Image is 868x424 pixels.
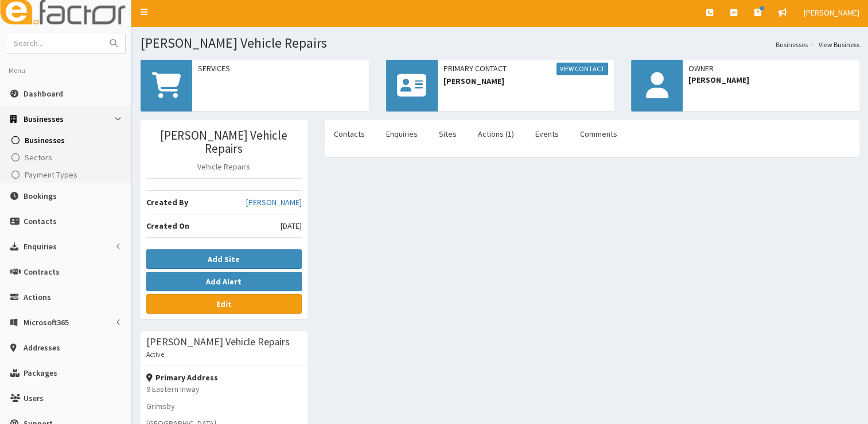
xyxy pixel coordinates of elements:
[216,299,232,309] b: Edit
[208,254,240,264] b: Add Site
[25,169,77,180] span: Payment Types
[24,292,51,302] span: Actions
[24,241,57,252] span: Enquiries
[25,152,52,163] span: Sectors
[688,74,854,86] span: [PERSON_NAME]
[141,36,859,51] h1: [PERSON_NAME] Vehicle Repairs
[443,75,609,87] span: [PERSON_NAME]
[443,63,609,75] span: Primary Contact
[198,63,363,74] span: Services
[556,63,608,75] a: View Contact
[776,40,808,49] a: Businesses
[146,350,164,359] small: Active
[24,216,57,226] span: Contacts
[24,368,57,378] span: Packages
[6,33,103,53] input: Search...
[146,400,302,412] p: Grimsby
[3,166,131,183] a: Payment Types
[246,196,302,208] a: [PERSON_NAME]
[146,372,218,383] strong: Primary Address
[24,191,57,201] span: Bookings
[24,317,69,327] span: Microsoft365
[146,221,189,231] b: Created On
[688,63,854,74] span: Owner
[804,7,859,18] span: [PERSON_NAME]
[24,267,60,277] span: Contracts
[3,149,131,166] a: Sectors
[377,122,427,146] a: Enquiries
[25,135,65,145] span: Businesses
[24,88,63,99] span: Dashboard
[146,197,188,207] b: Created By
[469,122,523,146] a: Actions (1)
[24,114,64,124] span: Businesses
[24,393,44,403] span: Users
[526,122,568,146] a: Events
[430,122,466,146] a: Sites
[24,342,60,353] span: Addresses
[206,276,242,287] b: Add Alert
[281,220,302,232] span: [DATE]
[325,122,374,146] a: Contacts
[146,129,302,155] h3: [PERSON_NAME] Vehicle Repairs
[146,272,302,291] button: Add Alert
[146,337,290,347] h3: [PERSON_NAME] Vehicle Repairs
[571,122,626,146] a: Comments
[146,161,302,172] p: Vehicle Repairs
[146,383,302,395] p: 9 Eastern Inway
[808,40,859,49] li: View Business
[3,132,131,149] a: Businesses
[146,294,302,314] a: Edit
